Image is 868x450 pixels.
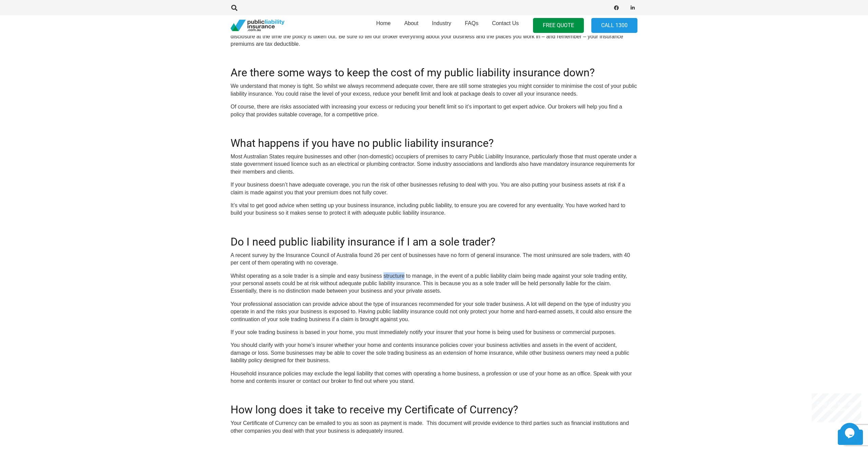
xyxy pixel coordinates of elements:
[485,13,526,38] a: Contact Us
[231,329,637,336] p: If your sole trading business is based in your home, you must immediately notify your insurer tha...
[612,3,621,13] a: Facebook
[231,395,637,416] h2: How long does it take to receive my Certificate of Currency?
[231,252,637,267] p: A recent survey by the Insurance Council of Australia found 26 per cent of businesses have no for...
[231,25,637,48] p: Whilst it might be tempting to downplay the level of risk your business is exposed to, in the lon...
[432,20,451,26] span: Industry
[231,181,637,196] p: If your business doesn’t have adequate coverage, you run the risk of other businesses refusing to...
[465,20,478,26] span: FAQs
[492,20,519,26] span: Contact Us
[533,18,584,33] a: FREE QUOTE
[231,20,284,32] a: pli_logotransparent
[231,153,637,176] p: Most Australian States require businesses and other (non-domestic) occupiers of premises to carry...
[458,13,485,38] a: FAQs
[228,5,241,11] a: Search
[404,20,418,26] span: About
[231,202,637,217] p: It’s vital to get good advice when setting up your business insurance, including public liability...
[231,227,637,248] h2: Do I need public liability insurance if I am a sole trader?
[376,20,391,26] span: Home
[231,341,637,364] p: You should clarify with your home’s insurer whether your home and contents insurance policies cov...
[838,430,863,445] a: Back to top
[231,103,637,118] p: Of course, there are risks associated with increasing your excess or reducing your benefit limit ...
[231,419,637,435] p: Your Certificate of Currency can be emailed to you as soon as payment is made. This document will...
[628,3,637,13] a: LinkedIn
[840,423,861,443] iframe: chat widget
[812,393,861,422] iframe: chat widget
[231,58,637,79] h2: Are there some ways to keep the cost of my public liability insurance down?
[231,300,637,323] p: Your professional association can provide advice about the type of insurances recommended for you...
[591,18,637,33] a: Call 1300
[231,129,637,150] h2: What happens if you have no public liability insurance?
[425,13,458,38] a: Industry
[397,13,425,38] a: About
[231,370,637,385] p: Household insurance policies may exclude the legal liability that comes with operating a home bus...
[231,272,637,295] p: Whilst operating as a sole trader is a simple and easy business structure to manage, in the event...
[231,82,637,98] p: We understand that money is tight. So whilst we always recommend adequate cover, there are still ...
[369,13,397,38] a: Home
